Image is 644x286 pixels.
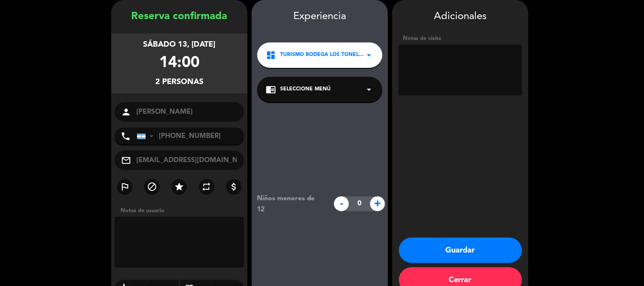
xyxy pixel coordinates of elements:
[399,34,522,43] div: Notas de visita
[111,8,247,25] div: Reserva confirmada
[266,50,276,60] i: dashboard
[280,51,364,59] span: Turismo Bodega Los Toneles
[155,76,203,88] div: 2 personas
[174,182,184,192] i: star
[334,196,349,211] span: -
[121,107,131,117] i: person
[229,182,239,192] i: attach_money
[250,193,330,215] div: Niños menores de 12
[202,182,212,192] i: repeat
[120,182,130,192] i: outlined_flag
[252,8,388,25] div: Experiencia
[159,51,200,76] div: 14:00
[364,50,374,60] i: arrow_drop_down
[399,8,522,25] div: Adicionales
[364,84,374,95] i: arrow_drop_down
[147,182,157,192] i: block
[137,128,157,144] div: Argentina: +54
[399,238,522,263] button: Guardar
[116,206,247,215] div: Notas de usuario
[266,84,276,95] i: chrome_reader_mode
[370,196,385,211] span: +
[121,131,131,141] i: phone
[280,85,331,94] span: Seleccione Menú
[143,39,216,51] div: sábado 13, [DATE]
[121,155,131,165] i: mail_outline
